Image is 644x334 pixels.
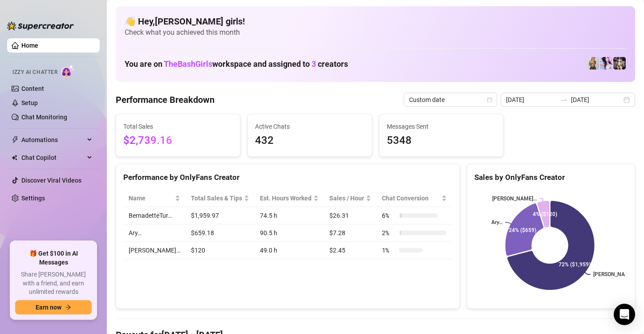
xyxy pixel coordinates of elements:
[15,270,92,297] span: Share [PERSON_NAME] with a friend, and earn unlimited rewards
[491,220,502,226] text: Ary…
[255,207,324,224] td: 74.5 h
[186,242,255,259] td: $120
[123,122,233,131] span: Total Sales
[125,15,626,28] h4: 👋 Hey, [PERSON_NAME] girls !
[492,196,537,202] text: [PERSON_NAME]…
[123,224,186,242] td: Ary…
[382,228,396,238] span: 2 %
[123,207,186,224] td: BernadetteTur…
[12,68,57,77] span: Izzy AI Chatter
[21,42,38,49] a: Home
[587,57,599,69] img: BernadetteTur
[329,193,364,203] span: Sales / Hour
[324,242,377,259] td: $2.45
[116,94,215,106] h4: Performance Breakdown
[12,136,19,143] span: thunderbolt
[474,171,628,183] div: Sales by OnlyFans Creator
[123,132,233,149] span: $2,739.16
[614,304,635,325] div: Open Intercom Messenger
[387,122,496,131] span: Messages Sent
[15,249,92,267] span: 🎁 Get $100 in AI Messages
[164,59,212,69] span: TheBashGirls
[186,190,255,207] th: Total Sales & Tips
[312,59,316,69] span: 3
[61,65,75,77] img: AI Chatter
[506,95,557,105] input: Start date
[123,171,452,183] div: Performance by OnlyFans Creator
[21,177,81,184] a: Discover Viral Videos
[65,304,71,310] span: arrow-right
[186,207,255,224] td: $1,959.97
[409,93,492,106] span: Custom date
[324,190,377,207] th: Sales / Hour
[129,193,173,203] span: Name
[387,132,496,149] span: 5348
[21,99,38,106] a: Setup
[255,242,324,259] td: 49.0 h
[600,57,612,69] img: Ary
[487,97,492,102] span: calendar
[377,190,452,207] th: Chat Conversion
[324,207,377,224] td: $26.31
[21,133,85,147] span: Automations
[593,271,638,277] text: [PERSON_NAME]...
[560,96,567,103] span: to
[382,245,396,255] span: 1 %
[21,114,67,121] a: Chat Monitoring
[7,21,74,30] img: logo-BBDzfeDw.svg
[21,151,85,165] span: Chat Copilot
[560,96,567,103] span: swap-right
[324,224,377,242] td: $7.28
[191,193,242,203] span: Total Sales & Tips
[21,85,44,92] a: Content
[21,195,45,202] a: Settings
[382,211,396,220] span: 6 %
[123,190,186,207] th: Name
[125,28,626,37] span: Check what you achieved this month
[382,193,439,203] span: Chat Conversion
[15,300,92,314] button: Earn nowarrow-right
[255,132,365,149] span: 432
[186,224,255,242] td: $659.18
[260,193,312,203] div: Est. Hours Worked
[571,95,622,105] input: End date
[613,57,626,69] img: Bonnie
[12,155,17,161] img: Chat Copilot
[255,224,324,242] td: 90.5 h
[123,242,186,259] td: [PERSON_NAME]…
[255,122,365,131] span: Active Chats
[36,304,61,311] span: Earn now
[125,59,348,69] h1: You are on workspace and assigned to creators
